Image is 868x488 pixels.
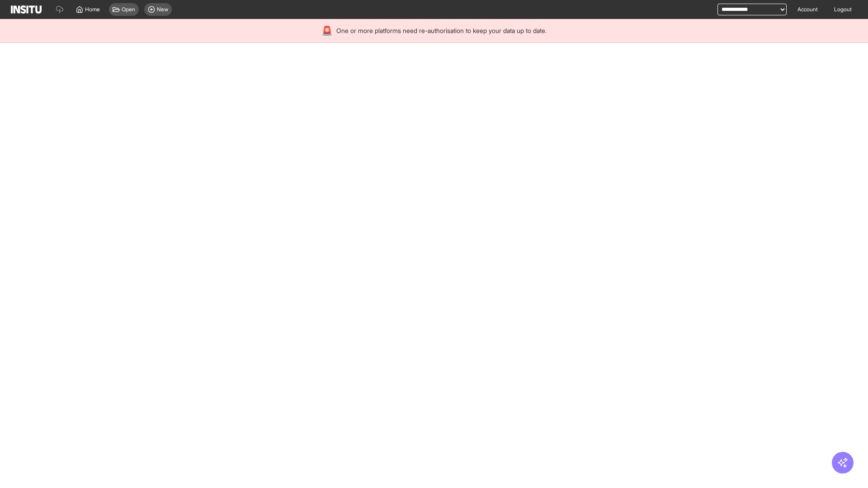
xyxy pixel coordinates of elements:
[11,5,42,14] img: Logo
[85,6,100,13] span: Home
[336,26,547,35] span: One or more platforms need re-authorisation to keep your data up to date.
[157,6,168,13] span: New
[122,6,135,13] span: Open
[321,24,333,37] div: 🚨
